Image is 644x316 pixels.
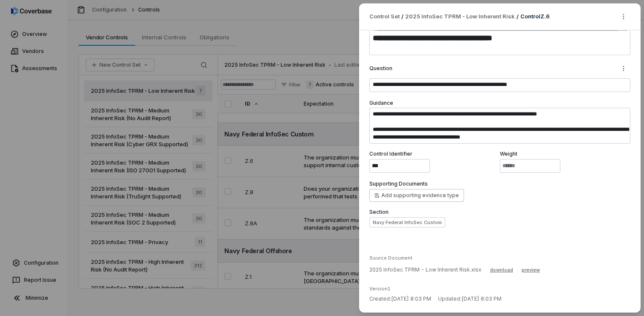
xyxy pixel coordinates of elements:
[487,265,516,275] button: download
[522,265,540,275] button: preview
[438,295,502,302] span: Updated: [DATE] 8:03 PM
[369,189,464,202] button: Add supporting evidence type
[369,65,392,72] label: Question
[500,151,630,157] label: Weight
[369,266,482,273] p: 2025 InfoSec TPRM - Low Inherent Risk.xlsx
[520,13,550,20] span: Control Z.6
[369,100,393,106] label: Guidance
[369,180,428,187] label: Supporting Documents
[369,209,630,216] label: Section
[405,12,515,21] a: 2025 InfoSec TPRM - Low Inherent Risk
[617,10,630,23] button: More actions
[369,12,400,21] span: Control Set
[401,13,403,21] p: /
[369,151,500,157] label: Control Identifier
[369,217,445,227] button: Navy Federal InfoSec Custom
[369,286,391,292] span: Version 1
[369,255,630,261] div: Source Document
[617,62,630,75] button: Question actions
[516,13,519,21] p: /
[369,295,431,302] span: Created: [DATE] 8:03 PM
